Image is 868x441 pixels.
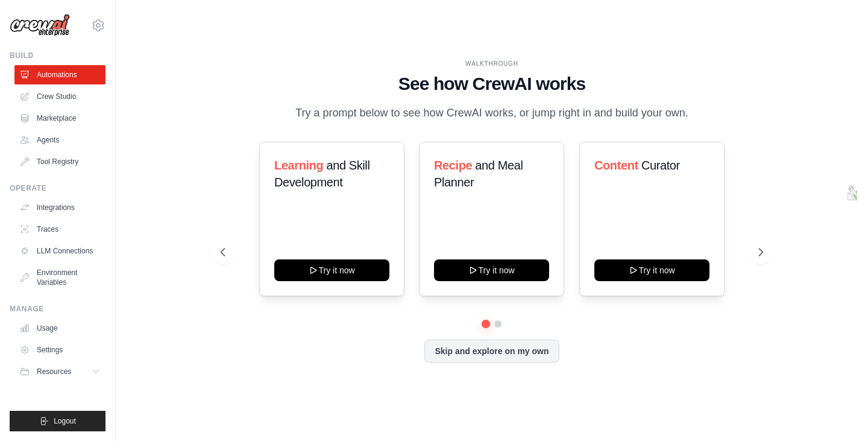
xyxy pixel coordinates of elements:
[10,14,70,37] img: Logo
[14,340,105,360] a: Settings
[424,340,559,363] button: Skip and explore on my own
[594,159,638,172] span: Content
[434,159,523,189] span: and Meal Planner
[641,159,679,172] span: Curator
[289,104,694,122] p: Try a prompt below to see how CrewAI works, or jump right in and build your own.
[274,259,389,281] button: Try it now
[14,319,105,338] a: Usage
[434,159,472,172] span: Recipe
[14,220,105,239] a: Traces
[14,241,105,261] a: LLM Connections
[37,367,71,376] span: Resources
[54,416,76,426] span: Logout
[14,130,105,150] a: Agents
[10,51,105,60] div: Build
[274,159,323,172] span: Learning
[848,186,862,200] img: Show Passwords
[14,65,105,84] a: Automations
[14,362,105,381] button: Resources
[594,259,709,281] button: Try it now
[434,259,549,281] button: Try it now
[221,73,763,95] h1: See how CrewAI works
[221,59,763,68] div: WALKTHROUGH
[14,87,105,106] a: Crew Studio
[10,183,105,193] div: Operate
[14,263,105,292] a: Environment Variables
[14,198,105,217] a: Integrations
[14,152,105,171] a: Tool Registry
[843,182,866,204] button: Show Passwords
[274,159,370,189] span: and Skill Development
[10,411,105,431] button: Logout
[14,109,105,128] a: Marketplace
[10,304,105,314] div: Manage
